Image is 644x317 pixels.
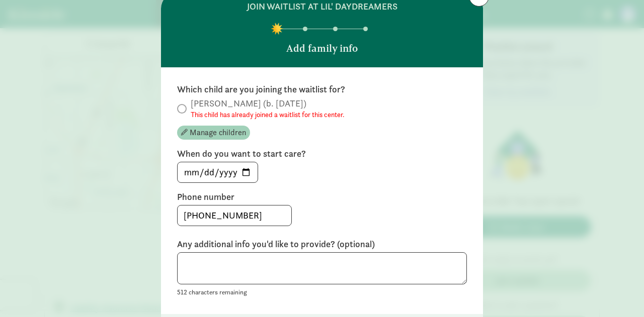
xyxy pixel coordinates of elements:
[247,1,397,13] h6: join waitlist at Lil' Daydreamers
[191,110,345,120] small: This child has already joined a waitlist for this center.
[177,83,467,95] label: Which child are you joining the waitlist for?
[286,41,358,55] p: Add family info
[191,97,345,120] span: [PERSON_NAME] (b. [DATE])
[177,191,467,203] label: Phone number
[177,126,250,140] button: Manage children
[177,148,467,160] label: When do you want to start care?
[177,288,247,296] small: 512 characters remaining
[177,238,467,250] label: Any additional info you'd like to provide? (optional)
[178,205,291,226] input: 5555555555
[190,127,246,139] span: Manage children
